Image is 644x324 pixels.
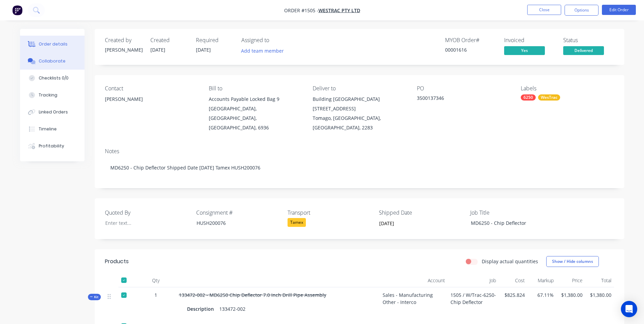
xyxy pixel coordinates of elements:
div: Account [380,274,448,287]
label: Consignment # [196,209,281,217]
button: Add team member [241,46,288,55]
div: [PERSON_NAME] [105,94,198,116]
div: Labels [521,85,614,92]
div: Order details [39,41,68,47]
button: Delivered [563,46,604,56]
div: 1505 / W/Trac-6250-Chip Deflector [448,287,499,318]
div: Price [556,274,585,287]
div: Linked Orders [39,109,68,115]
button: Close [527,5,561,15]
div: Products [105,257,129,266]
div: Accounts Payable Locked Bag 9[GEOGRAPHIC_DATA], [GEOGRAPHIC_DATA], [GEOGRAPHIC_DATA], 6936 [209,94,302,132]
button: Timeline [20,121,85,138]
span: Kit [90,294,99,300]
div: MD6250 - Chip Deflector [465,218,550,228]
div: Kit [88,294,101,300]
div: Total [585,274,614,287]
button: Options [565,5,599,16]
div: Open Intercom Messenger [621,301,637,317]
div: Job [448,274,499,287]
div: 133472-002 [217,304,248,314]
div: Tracking [39,92,57,98]
a: WesTrac Pty Ltd [318,7,360,14]
div: Profitability [39,143,64,149]
div: Required [196,37,233,43]
span: 67.11% [530,291,554,299]
div: [GEOGRAPHIC_DATA], [GEOGRAPHIC_DATA], [GEOGRAPHIC_DATA], 6936 [209,104,302,132]
div: Timeline [39,126,57,132]
div: HUSH200076 [191,218,276,228]
div: 6250 [521,94,536,101]
span: Order #1505 - [284,7,318,14]
div: [PERSON_NAME] [105,94,198,104]
div: 00001616 [445,46,496,53]
span: [DATE] [196,47,211,53]
button: Edit Order [602,5,636,15]
div: Collaborate [39,58,66,64]
label: Quoted By [105,209,190,217]
button: Order details [20,36,85,53]
span: $1,380.00 [588,291,611,299]
div: Invoiced [504,37,555,43]
div: 3500137346 [417,94,502,104]
button: Linked Orders [20,104,85,121]
button: Tracking [20,87,85,104]
button: Add team member [237,46,287,55]
div: MYOB Order # [445,37,496,43]
div: PO [417,85,510,92]
div: MD6250 - Chip Deflector Shipped Date [DATE] Tamex HUSH200076 [105,157,614,178]
div: Sales - Manufacturing Other - Interco [380,287,448,318]
div: Created [150,37,188,43]
div: Building [GEOGRAPHIC_DATA][STREET_ADDRESS]Tomago, [GEOGRAPHIC_DATA], [GEOGRAPHIC_DATA], 2283 [313,94,406,132]
img: Factory [12,5,22,15]
label: Display actual quantities [482,258,538,265]
span: $1,380.00 [559,291,583,299]
div: Checklists 0/0 [39,75,69,81]
div: Cost [499,274,528,287]
div: Bill to [209,85,302,92]
div: Accounts Payable Locked Bag 9 [209,94,302,104]
div: [PERSON_NAME] [105,46,142,53]
span: $825.824 [501,291,525,299]
div: Assigned to [241,37,309,43]
input: Enter date [374,218,459,229]
span: 1 [154,291,157,299]
div: Contact [105,85,198,92]
label: Job Title [470,209,555,217]
div: Markup [528,274,556,287]
span: Yes [504,46,545,55]
div: Tomago, [GEOGRAPHIC_DATA], [GEOGRAPHIC_DATA], 2283 [313,113,406,132]
button: Checklists 0/0 [20,70,85,87]
label: Transport [288,209,372,217]
button: Collaborate [20,53,85,70]
span: 133472-002 - MD6250 Chip Deflector 7.0 Inch Drill Pipe Assembly [179,292,326,298]
span: Delivered [563,46,604,55]
button: Show / Hide columns [546,256,599,267]
div: Tamex [288,218,306,227]
div: Status [563,37,614,43]
div: WesTrac [538,94,560,101]
button: Profitability [20,138,85,155]
div: Description [187,304,217,314]
div: Created by [105,37,142,43]
label: Shipped Date [379,209,464,217]
span: [DATE] [150,47,165,53]
div: Notes [105,148,614,155]
div: Building [GEOGRAPHIC_DATA][STREET_ADDRESS] [313,94,406,113]
div: Qty [135,274,176,287]
div: Deliver to [313,85,406,92]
